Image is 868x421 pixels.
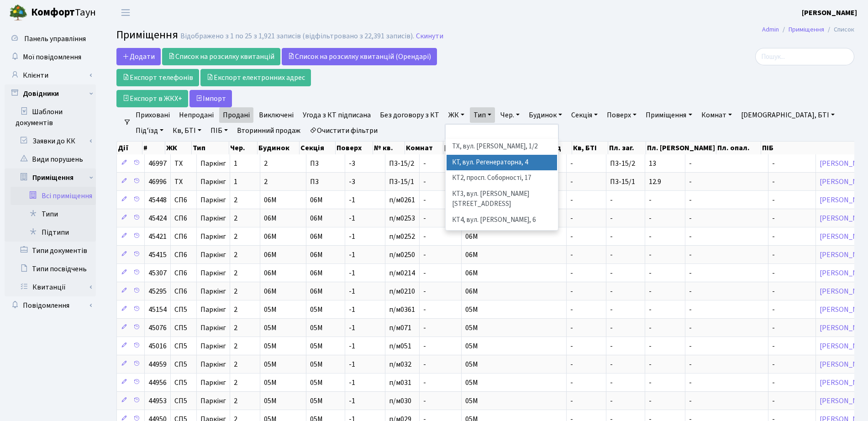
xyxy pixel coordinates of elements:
span: 45154 [148,305,167,315]
a: Кв, БТІ [169,123,205,138]
span: -1 [349,213,355,223]
span: 45421 [148,232,167,242]
span: 2 [234,250,237,260]
a: Поверх [603,107,640,123]
th: Будинок [258,142,300,154]
span: - [689,286,692,296]
span: ТХ [174,178,193,185]
span: - [423,268,426,278]
span: -1 [349,378,355,388]
a: Вторинний продаж [233,123,304,138]
span: Паркінг [200,324,226,332]
span: - [689,396,692,406]
span: -1 [349,323,355,333]
span: 2 [234,305,237,315]
span: - [570,378,573,388]
span: 05М [465,305,478,315]
span: - [570,341,573,351]
span: 44956 [148,378,167,388]
span: Паркінг [200,160,226,167]
div: Відображено з 1 по 25 з 1,921 записів (відфільтровано з 22,391 записів). [180,32,414,41]
span: - [570,195,573,205]
a: Секція [568,107,601,123]
span: 45424 [148,213,167,223]
span: 05М [310,396,323,406]
span: -1 [349,286,355,296]
span: 46997 [148,158,167,168]
span: - [610,396,613,406]
span: п/м0250 [389,250,415,260]
span: - [649,250,652,260]
span: - [689,195,692,205]
a: Квитанції [11,278,96,296]
a: Без договору з КТ [376,107,443,123]
a: Довідники [5,84,96,103]
span: - [649,341,652,351]
span: - [689,323,692,333]
span: -1 [349,232,355,242]
span: Паркінг [200,342,226,350]
span: СП5 [174,397,193,405]
span: - [423,250,426,260]
a: Під'їзд [132,123,167,138]
a: Продані [219,107,253,123]
th: # [142,142,165,154]
span: - [570,250,573,260]
span: 06М [264,250,277,260]
th: Тип [192,142,229,154]
span: 2 [234,195,237,205]
span: - [649,305,652,315]
span: - [772,268,775,278]
span: - [689,158,692,168]
span: -1 [349,195,355,205]
b: Комфорт [31,5,75,20]
span: 05М [264,378,277,388]
span: 2 [264,177,268,187]
a: Мої повідомлення [5,48,96,66]
span: - [772,378,775,388]
span: - [689,213,692,223]
span: - [610,195,613,205]
span: 45448 [148,195,167,205]
a: Підтипи [11,223,96,242]
th: Пл. [PERSON_NAME] [646,142,716,154]
span: - [570,323,573,333]
span: СП6 [174,269,193,277]
span: -1 [349,305,355,315]
a: ЖК [445,107,468,123]
span: 05М [264,396,277,406]
a: Додати [116,48,161,65]
a: Приміщення [789,25,824,34]
span: Приміщення [116,27,178,43]
a: Чер. [497,107,523,123]
span: п/м0214 [389,268,415,278]
span: 05М [465,396,478,406]
span: 45016 [148,341,167,351]
li: ТХ, вул. [PERSON_NAME], 1/2 [447,139,557,155]
a: Клієнти [5,66,96,84]
span: - [772,359,775,369]
span: 06М [310,268,323,278]
span: Паркінг [200,196,226,204]
span: - [689,341,692,351]
span: - [423,341,426,351]
span: 2 [234,232,237,242]
span: 44953 [148,396,167,406]
span: -1 [349,396,355,406]
span: 46996 [148,177,167,187]
span: 05М [465,341,478,351]
span: - [570,396,573,406]
span: п/м032 [389,359,411,369]
span: 05М [465,359,478,369]
span: Паркінг [200,233,226,240]
a: Типи документів [5,242,96,260]
span: 06М [310,213,323,223]
span: 2 [234,378,237,388]
li: КТ2, просп. Соборності, 17 [447,170,557,186]
span: - [689,232,692,242]
input: Пошук... [755,48,854,65]
span: п/м030 [389,396,411,406]
span: 06М [310,232,323,242]
span: П3-15/1 [610,177,635,187]
span: - [689,177,692,187]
